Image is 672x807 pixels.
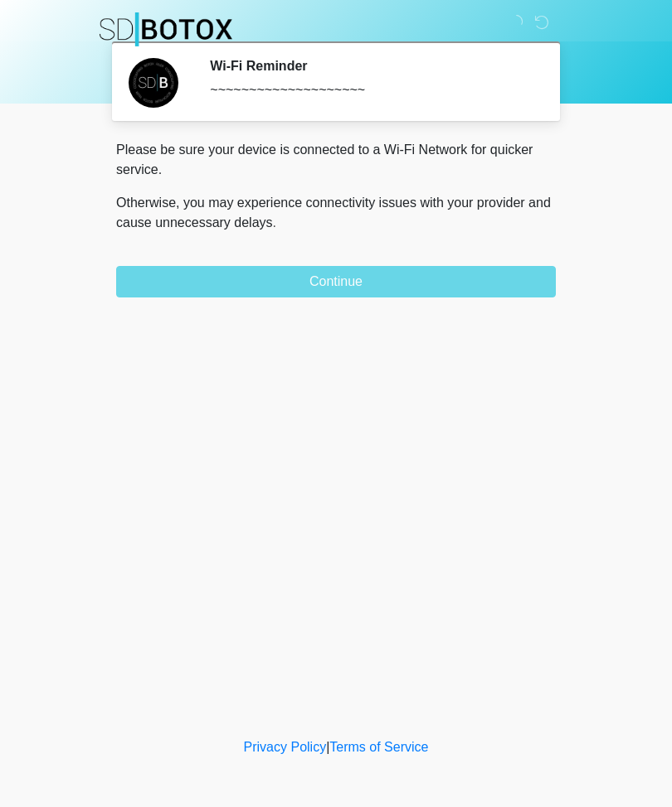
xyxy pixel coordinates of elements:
[100,12,232,46] img: SDBotox Logo
[244,740,327,754] a: Privacy Policy
[129,58,178,108] img: Agent Avatar
[329,740,428,754] a: Terms of Service
[210,58,531,74] h2: Wi-Fi Reminder
[116,266,556,297] button: Continue
[116,193,556,233] p: Otherwise, you may experience connectivity issues with your provider and cause unnecessary delays
[116,140,556,180] p: Please be sure your device is connected to a Wi-Fi Network for quicker service.
[210,80,531,100] div: ~~~~~~~~~~~~~~~~~~~~
[326,740,329,754] a: |
[273,215,276,230] span: .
